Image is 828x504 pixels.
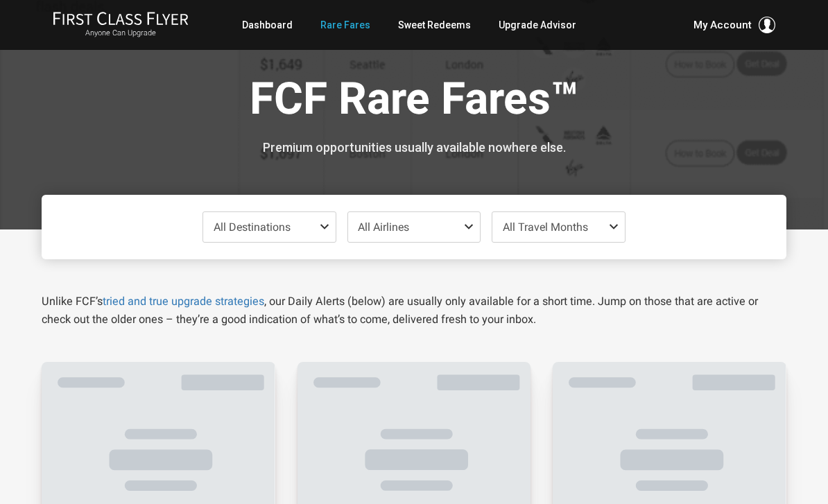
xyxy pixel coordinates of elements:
img: First Class Flyer [53,11,189,26]
span: All Travel Months [503,220,588,234]
span: All Destinations [214,220,291,234]
h3: Premium opportunities usually available nowhere else. [52,141,777,155]
a: Upgrade Advisor [499,12,576,37]
small: Anyone Can Upgrade [53,28,189,38]
a: Rare Fares [320,12,370,37]
a: tried and true upgrade strategies [103,295,264,308]
span: My Account [693,17,752,33]
a: First Class FlyerAnyone Can Upgrade [53,11,189,39]
a: Sweet Redeems [398,12,471,37]
a: Dashboard [242,12,293,37]
span: All Airlines [358,220,409,234]
h1: FCF Rare Fares™ [52,75,777,128]
p: Unlike FCF’s , our Daily Alerts (below) are usually only available for a short time. Jump on thos... [42,293,787,329]
button: My Account [693,17,775,33]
